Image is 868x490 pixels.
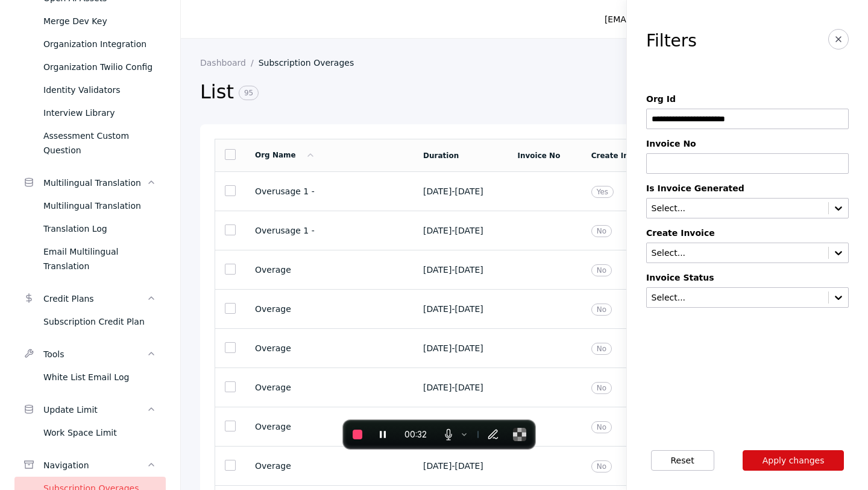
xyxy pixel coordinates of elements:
[646,183,849,193] label: Is Invoice Generated
[423,265,483,275] span: [DATE] - [DATE]
[43,14,156,28] div: Merge Dev Key
[646,228,849,238] label: Create Invoice
[423,461,483,471] span: [DATE] - [DATE]
[14,194,166,217] a: Multilingual Translation
[591,151,650,160] a: Create Invoice
[43,83,156,97] div: Identity Validators
[43,370,156,384] div: White List Email Log
[255,383,291,392] span: Overage
[43,425,156,440] div: Work Space Limit
[43,244,156,273] div: Email Multilingual Translation
[43,129,156,157] div: Assessment Custom Question
[518,151,561,160] a: Invoice No
[14,78,166,101] a: Identity Validators
[591,304,612,316] span: No
[14,421,166,444] a: Work Space Limit
[43,402,146,417] div: Update Limit
[259,58,363,68] a: Subscription Overages
[200,58,259,68] a: Dashboard
[14,124,166,162] a: Assessment Custom Question
[43,199,156,213] div: Multilingual Translation
[255,422,291,431] span: Overage
[43,291,146,306] div: Credit Plans
[646,31,697,51] h3: Filters
[43,106,156,120] div: Interview Library
[646,94,849,104] label: Org Id
[591,343,612,355] span: No
[43,37,156,51] div: Organization Integration
[14,366,166,389] a: White List Email Log
[14,217,166,240] a: Translation Log
[14,101,166,124] a: Interview Library
[255,226,315,235] span: Overusage 1 -
[646,139,849,148] label: Invoice No
[255,186,315,196] span: Overusage 1 -
[605,12,822,27] div: [EMAIL_ADDRESS][PERSON_NAME][DOMAIN_NAME]
[43,314,156,329] div: Subscription Credit Plan
[423,186,483,196] span: [DATE] - [DATE]
[43,60,156,74] div: Organization Twilio Config
[591,225,612,237] span: No
[43,347,146,361] div: Tools
[743,450,844,471] button: Apply changes
[423,304,483,314] span: [DATE] - [DATE]
[43,221,156,236] div: Translation Log
[14,33,166,56] a: Organization Integration
[414,139,508,172] td: Duration
[14,10,166,33] a: Merge Dev Key
[423,343,483,353] span: [DATE] - [DATE]
[646,273,849,282] label: Invoice Status
[591,264,612,276] span: No
[200,80,661,105] h2: List
[591,421,612,433] span: No
[255,304,291,314] span: Overage
[591,186,614,198] span: Yes
[239,86,259,100] span: 95
[255,151,315,159] a: Org Name
[651,450,714,471] button: Reset
[14,56,166,78] a: Organization Twilio Config
[255,343,291,353] span: Overage
[423,383,483,392] span: [DATE] - [DATE]
[423,226,483,235] span: [DATE] - [DATE]
[14,310,166,333] a: Subscription Credit Plan
[14,240,166,278] a: Email Multilingual Translation
[43,176,146,190] div: Multilingual Translation
[255,461,291,471] span: Overage
[591,382,612,394] span: No
[255,265,291,275] span: Overage
[591,460,612,472] span: No
[43,458,146,472] div: Navigation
